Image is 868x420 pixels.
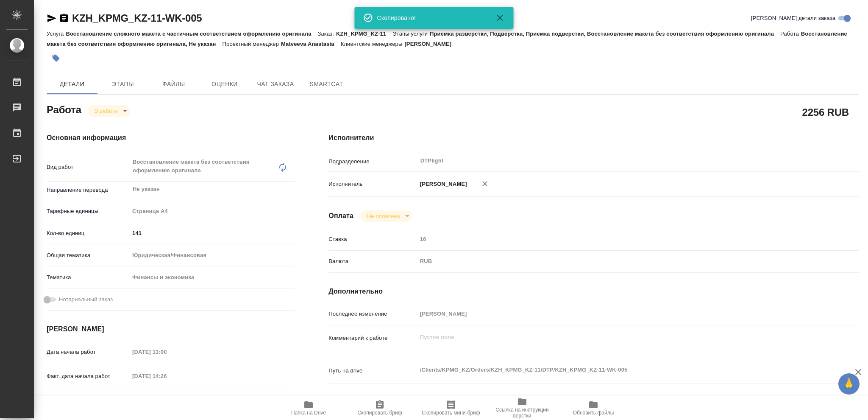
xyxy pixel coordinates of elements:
button: Папка на Drive [273,396,344,420]
div: Скопировано! [377,14,483,22]
button: Удалить исполнителя [476,174,494,193]
h4: Дополнительно [328,286,859,297]
span: [PERSON_NAME] детали заказа [751,14,835,22]
button: Скопировать мини-бриф [415,396,487,420]
div: В работе [360,210,412,222]
input: ✎ Введи что-нибудь [129,227,295,239]
p: Услуга [47,31,66,37]
button: 🙏 [838,373,860,395]
input: Пустое поле [129,392,203,404]
p: Дата начала работ [47,348,129,356]
input: Пустое поле [417,233,815,245]
p: Общая тематика [47,251,129,260]
button: Скопировать бриф [344,396,415,420]
button: Скопировать ссылку [59,13,69,23]
span: Обновить файлы [573,410,614,416]
p: Кол-во единиц [47,229,129,238]
p: Ставка [328,235,417,244]
div: Юридическая/Финансовая [129,248,295,263]
span: Детали [52,79,92,90]
textarea: /Clients/KPMG_KZ/Orders/KZH_KPMG_KZ-11/DTP/KZH_KPMG_KZ-11-WK-005 [417,363,815,377]
span: Этапы [103,79,143,90]
p: Клиентские менеджеры [341,41,405,47]
button: Скопировать ссылку для ЯМессенджера [47,13,57,23]
p: Проектный менеджер [223,41,281,47]
input: Пустое поле [417,308,815,320]
input: Пустое поле [129,346,203,358]
p: Исполнитель [328,180,417,188]
span: Чат заказа [255,79,296,90]
p: Последнее изменение [328,310,417,318]
button: В работе [92,107,120,115]
div: RUB [417,254,815,269]
span: 🙏 [842,375,856,393]
div: В работе [88,105,130,117]
p: [PERSON_NAME] [404,41,458,47]
p: [PERSON_NAME] [417,180,467,188]
button: Ссылка на инструкции верстки [487,396,558,420]
p: Приемка разверстки, Подверстка, Приемка подверстки, Восстановление макета без соответствия оформл... [430,31,780,37]
p: Заказ: [318,31,336,37]
h4: [PERSON_NAME] [47,324,295,334]
h4: Исполнители [328,133,859,143]
span: Файлы [153,79,194,90]
a: KZH_KPMG_KZ-11-WK-005 [72,12,202,24]
button: Обновить файлы [558,396,629,420]
p: Этапы услуги [392,31,430,37]
p: Восстановление сложного макета с частичным соответствием оформлению оригинала [66,31,317,37]
p: Путь на drive [328,367,417,375]
span: Скопировать бриф [357,410,402,416]
span: Папка на Drive [291,410,326,416]
h2: 2256 RUB [802,105,849,119]
p: Вид работ [47,163,129,171]
button: Добавить тэг [47,49,65,67]
p: Тарифные единицы [47,207,129,216]
p: Направление перевода [47,186,129,194]
span: Оценки [204,79,245,90]
div: Страница А4 [129,204,295,218]
p: Комментарий к работе [328,334,417,342]
h4: Основная информация [47,133,295,143]
div: Финансы и экономика [129,270,295,285]
p: Срок завершения работ [47,394,129,403]
p: Matveeva Anastasia [281,41,341,47]
span: Нотариальный заказ [59,295,113,304]
p: KZH_KPMG_KZ-11 [336,31,392,37]
p: Факт. дата начала работ [47,372,129,381]
p: Валюта [328,257,417,266]
input: Пустое поле [129,370,203,382]
button: Не оплачена [364,213,402,220]
p: Тематика [47,273,129,282]
p: Подразделение [328,157,417,166]
button: Закрыть [490,13,510,23]
h2: Работа [47,101,81,117]
span: SmartCat [306,79,347,90]
p: Работа [780,31,801,37]
span: Ссылка на инструкции верстки [492,407,553,419]
h4: Оплата [328,211,353,221]
span: Скопировать мини-бриф [422,410,480,416]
